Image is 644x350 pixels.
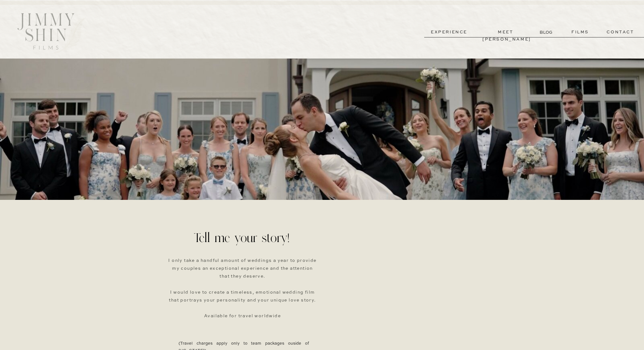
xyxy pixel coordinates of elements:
[540,29,554,36] a: BLOG
[482,29,529,36] a: meet [PERSON_NAME]
[168,257,317,322] h3: I only take a handful amount of weddings a year to provide my couples an exceptional experience a...
[194,231,291,252] h1: Tell me your story!
[426,29,472,36] a: experience
[565,29,596,36] a: films
[598,29,643,36] a: contact
[179,340,309,347] p: (Travel charges apply only to team packages ouside of [US_STATE])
